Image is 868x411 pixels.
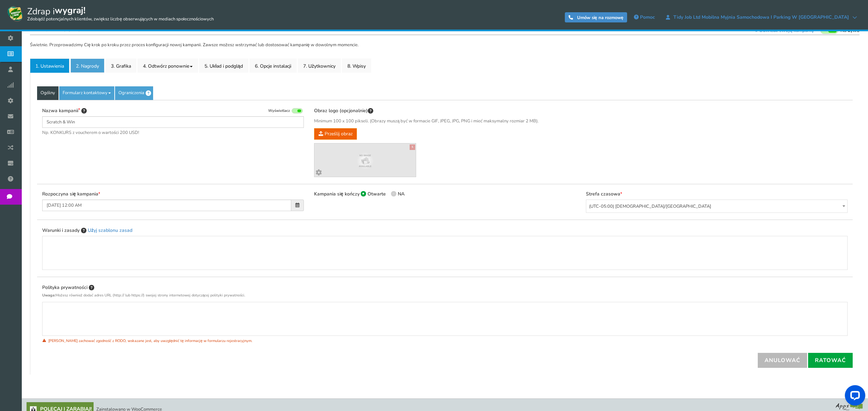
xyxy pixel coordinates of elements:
font: Np. KONKURS z voucherem o wartości 200 USD! [42,130,139,136]
font: Formularz kontaktowy [63,90,108,96]
a: Zdrap iwygraj! Zdobądź potencjalnych klientów, zwiększ liczbę obserwujących w mediach społecznośc... [7,5,214,22]
font: Warunki i zasady [42,227,80,234]
font: wersja [19,11,32,16]
span: Ten obraz będzie wyświetlany na górze ekranu Twojego konkursu. Możesz przesłać i wyświetlić podgl... [368,107,373,115]
font: Polityka prywatności [42,284,87,291]
font: wygraj! [55,4,85,16]
font: Świetnie. Przeprowadzimy Cię krok po kroku przez proces konfiguracji nowej kampanii. Zawsze możes... [30,42,359,48]
a: Ograniczenia [115,86,153,100]
a: Pomoc [630,12,658,23]
font: Otwarte [367,191,386,197]
font: 6. Opcje instalacji [255,63,291,69]
font: Pomoc [640,14,655,20]
a: Formularz kontaktowy [59,86,114,100]
font: Rozpoczyna się kampania [42,191,98,197]
font: X [411,145,413,149]
font: Nazwa kampanii [42,107,78,114]
font: Ograniczenia [118,90,144,96]
span: (UTC-05:00) Ameryka/Chicago [586,200,848,213]
font: (UTC-05:00) [DEMOGRAPHIC_DATA]/[GEOGRAPHIC_DATA] [589,203,711,209]
a: X [410,144,415,150]
font: 2. Nagrody [76,63,99,69]
font: 3. Grafika [111,63,131,69]
img: tab_domain_overview_orange.svg [18,43,24,48]
a: Ogólny [37,86,59,100]
span: Wprowadź Politykę Prywatności swojej kampanii [87,284,94,292]
img: Zdrap i wygraj [7,5,24,22]
font: Umów się na rozmowę [577,15,623,21]
div: Edytor tekstu sformatowanego, Campaign_terms [49,240,840,267]
font: 7. Użytkownicy [303,63,335,69]
font: Uwaga: [42,293,55,298]
font: Zdrap i [27,5,55,17]
a: Ratować [808,353,853,368]
iframe: Widżet czatu LiveChat [839,382,868,411]
font: 4.0.25 [32,11,44,16]
a: Anulować [758,353,807,368]
font: Słowa kluczowe według ruchu [75,43,134,48]
font: Możesz również dodać adres URL (http:// lub https://) swojej strony internetowej dotyczącej polit... [55,293,245,298]
font: Ogólny [40,90,55,96]
font: Przegląd domeny [26,43,60,48]
span: Wskazówka: Wybierz tytuł, który przyciągnie więcej zgłoszeń. Na przykład: „Zdrap i wygraj bransol... [81,107,87,115]
font: NA [398,191,405,197]
font: Obraz logo (opcjonalnie) [314,107,368,114]
font: Zdobądź potencjalnych klientów, zwiększ liczbę obserwujących w mediach społecznościowych [27,16,214,22]
span: Wprowadź Warunki i Zasady swojej kampanii [80,227,88,235]
font: Kampania się kończy [314,191,360,197]
img: tab_keywords_by_traffic_grey.svg [67,43,72,48]
div: Edytor tekstu sformatowanego, kampania_prywatność [49,306,840,333]
font: 8. Wpisy [347,63,366,69]
a: Użyj szablonu zasad [88,227,132,234]
img: website_grey.svg [11,18,16,23]
a: Umów się na rozmowę [565,12,627,22]
font: 1. Ustawienia [35,63,64,69]
font: 4. Odtwórz ponownie [143,63,189,69]
font: Wyświetlacz [268,108,290,113]
font: Minimum 100 x 100 pikseli. (Obrazy muszą być w formacie GIF, JPEG, JPG, PNG i mieć maksymalny roz... [314,118,539,124]
font: [PERSON_NAME] zachować zgodność z RODO, wskazane jest, aby uwzględnić tę informację w formularzu ... [48,338,252,343]
font: Anulować [765,357,800,364]
font: Strefa czasowa [586,191,620,197]
font: 5. Układ i podgląd [204,63,243,69]
font: Tidy Job Ltd Mobilna myjnia samochodowa i parking w [GEOGRAPHIC_DATA] [673,14,849,20]
img: logo_orange.svg [11,11,16,16]
font: Domena: [DOMAIN_NAME] [18,18,76,23]
font: Ratować [815,357,846,364]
